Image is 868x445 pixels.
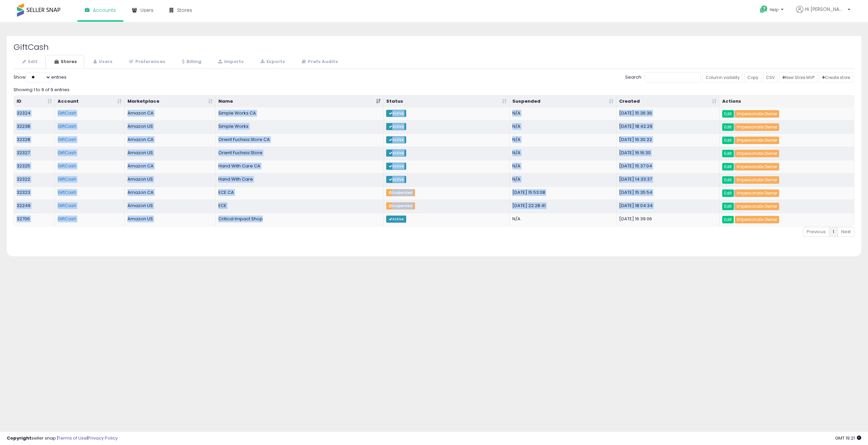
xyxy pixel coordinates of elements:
[216,96,384,108] th: Name: activate to sort column ascending
[125,96,215,108] th: Marketplace: activate to sort column ascending
[735,189,779,197] a: Impersonate Owner
[252,55,292,69] a: Exports
[14,186,55,200] td: 32323
[510,147,616,160] td: N/A
[216,107,384,120] td: Simple Works CA
[14,160,55,173] td: 32325
[386,110,406,117] span: Active
[58,216,76,222] a: GiftCash
[120,55,173,69] a: Preferences
[14,173,55,186] td: 32322
[386,149,406,157] span: Active
[722,137,734,144] a: Edit
[45,55,84,69] a: Stores
[722,189,734,197] a: Edit
[58,176,76,182] a: GiftCash
[14,147,55,160] td: 32327
[616,200,719,213] td: [DATE] 18:04:34
[125,200,215,213] td: Amazon US
[58,149,76,156] a: GiftCash
[85,55,120,69] a: Users
[735,123,779,131] a: Impersonate Owner
[703,72,743,83] a: Column visibility
[216,200,384,213] td: ECE
[819,72,853,83] a: Create store
[209,55,251,69] a: Imports
[779,72,817,83] a: New Store MVP
[386,189,415,196] span: Suspended
[14,213,55,226] td: 32706
[173,55,209,69] a: Billing
[140,7,154,14] span: Users
[383,96,510,108] th: Status: activate to sort column ascending
[14,120,55,134] td: 32238
[837,227,854,237] a: Next
[616,107,719,120] td: [DATE] 15:36:36
[58,189,76,196] a: GiftCash
[14,55,45,69] a: Edit
[216,120,384,134] td: Simple Works
[722,203,734,210] a: Edit
[55,96,125,108] th: Account: activate to sort column ascending
[58,136,76,143] a: GiftCash
[14,72,66,82] label: Show entries
[735,110,779,118] a: Impersonate Owner
[766,75,775,80] span: CSV
[125,147,215,160] td: Amazon US
[706,75,740,80] span: Column visibility
[510,120,616,134] td: N/A
[722,216,734,223] a: Edit
[616,213,719,226] td: [DATE] 16:39:06
[26,72,51,82] select: Showentries
[386,216,406,223] span: Active
[14,134,55,147] td: 32328
[805,6,846,13] span: Hi [PERSON_NAME]
[386,136,406,143] span: Active
[747,75,758,80] span: Copy
[14,43,854,52] h2: GiftCash
[616,160,719,173] td: [DATE] 15:37:04
[510,107,616,120] td: N/A
[722,176,734,184] a: Edit
[616,173,719,186] td: [DATE] 14:33:37
[616,120,719,134] td: [DATE] 18:42:29
[829,227,838,237] a: 1
[93,7,116,14] span: Accounts
[510,213,616,226] td: N/A
[735,163,779,170] a: Impersonate Owner
[735,203,779,210] a: Impersonate Owner
[822,75,850,80] span: Create store
[735,216,779,223] a: Impersonate Owner
[763,72,778,83] a: CSV
[216,213,384,226] td: Critical Impact Shop
[58,110,76,116] a: GiftCash
[14,200,55,213] td: 32249
[510,186,616,200] td: [DATE] 15:53:08
[125,134,215,147] td: Amazon CA
[216,134,384,147] td: Orient Fuchsia Store CA
[796,6,850,21] a: Hi [PERSON_NAME]
[645,72,701,82] input: Search:
[782,75,814,80] span: New Store MVP
[386,176,406,183] span: Active
[722,110,734,118] a: Edit
[293,55,345,69] a: Prefs Audits
[803,227,829,237] a: Previous
[14,96,55,108] th: ID: activate to sort column ascending
[770,7,779,13] span: Help
[386,123,406,130] span: Active
[216,186,384,200] td: ECE CA
[58,123,76,129] a: GiftCash
[177,7,192,14] span: Stores
[735,150,779,157] a: Impersonate Owner
[58,202,76,209] a: GiftCash
[510,200,616,213] td: [DATE] 22:28:41
[616,186,719,200] td: [DATE] 15:35:54
[722,150,734,157] a: Edit
[125,213,215,226] td: Amazon US
[510,134,616,147] td: N/A
[722,123,734,131] a: Edit
[722,163,734,170] a: Edit
[719,96,854,108] th: Actions
[216,160,384,173] td: Hand With Care CA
